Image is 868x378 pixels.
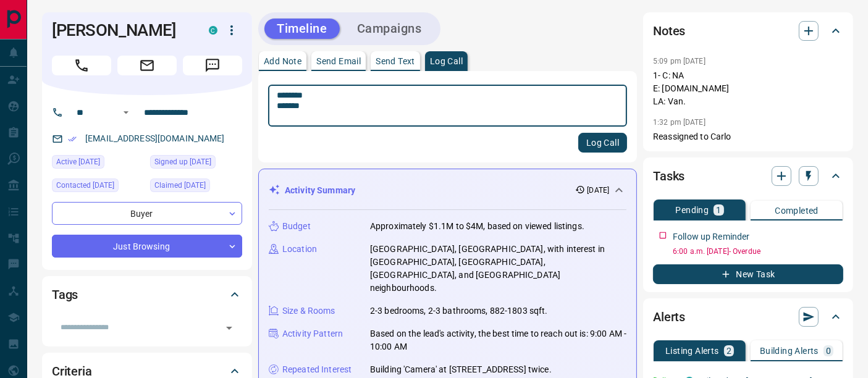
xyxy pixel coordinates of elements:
p: Repeated Interest [282,363,352,376]
button: Open [119,105,133,120]
button: New Task [653,264,843,284]
p: [GEOGRAPHIC_DATA], [GEOGRAPHIC_DATA], with interest in [GEOGRAPHIC_DATA], [GEOGRAPHIC_DATA], [GEO... [370,243,626,295]
p: Pending [676,206,709,214]
p: [DATE] [588,185,610,196]
p: 5:09 pm [DATE] [653,57,706,65]
span: Call [52,56,111,75]
div: Tasks [653,161,843,191]
h1: [PERSON_NAME] [52,20,190,40]
button: Timeline [264,19,340,39]
h2: Alerts [653,307,685,327]
p: 2-3 bedrooms, 2-3 bathrooms, 882-1803 sqft. [370,304,548,317]
h2: Tasks [653,166,685,186]
p: Add Note [264,57,301,65]
p: 1:32 pm [DATE] [653,118,706,127]
h2: Notes [653,21,685,41]
p: Approximately $1.1M to $4M, based on viewed listings. [370,220,584,233]
span: Claimed [DATE] [154,179,206,191]
div: Sun Aug 04 2024 [150,155,242,172]
p: Completed [775,206,819,215]
p: Budget [282,220,311,233]
div: condos.ca [209,26,217,35]
p: Send Email [316,57,361,65]
span: Signed up [DATE] [154,156,211,168]
span: Contacted [DATE] [56,179,114,191]
span: Message [183,56,242,75]
button: Campaigns [345,19,434,39]
div: Notes [653,16,843,46]
p: 2 [727,346,731,355]
p: 0 [826,346,831,355]
p: Building Alerts [760,346,819,355]
button: Open [221,319,238,337]
div: Buyer [52,202,242,225]
p: 6:00 a.m. [DATE] - Overdue [673,246,843,257]
p: Send Text [376,57,415,65]
span: Active [DATE] [56,156,100,168]
svg: Email Verified [68,135,77,143]
p: Size & Rooms [282,304,335,317]
div: Alerts [653,302,843,332]
p: Location [282,243,317,256]
p: Building 'Camera' at [STREET_ADDRESS] twice. [370,363,552,376]
button: Log Call [578,133,627,153]
p: Activity Pattern [282,327,343,340]
div: Wed Sep 10 2025 [52,178,144,196]
h2: Tags [52,285,78,304]
a: [EMAIL_ADDRESS][DOMAIN_NAME] [85,133,225,143]
p: Based on the lead's activity, the best time to reach out is: 9:00 AM - 10:00 AM [370,327,626,353]
p: Listing Alerts [665,346,719,355]
p: Follow up Reminder [673,230,749,243]
p: Log Call [430,57,463,65]
p: Reassigned to Carlo [653,130,843,143]
p: 1 [716,206,721,214]
span: Email [117,56,177,75]
div: Wed Sep 10 2025 [150,178,242,196]
div: Tags [52,280,242,309]
div: Just Browsing [52,235,242,258]
div: Wed Sep 10 2025 [52,155,144,172]
p: 1- C: NA E: [DOMAIN_NAME] LA: Van. [653,69,843,108]
p: Activity Summary [285,184,355,197]
div: Activity Summary[DATE] [269,179,626,202]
